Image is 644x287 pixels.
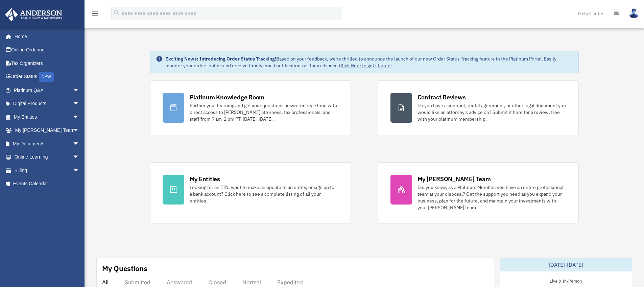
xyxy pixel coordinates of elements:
div: All [102,279,109,286]
img: User Pic [629,8,639,18]
a: Platinum Knowledge Room Further your learning and get your questions answered real-time with dire... [150,80,351,135]
div: Further your learning and get your questions answered real-time with direct access to [PERSON_NAM... [190,102,338,122]
div: My Questions [102,263,147,273]
span: arrow_drop_down [73,110,86,124]
a: Tax Organizers [5,56,90,70]
span: arrow_drop_down [73,137,86,151]
a: Platinum Q&Aarrow_drop_down [5,83,90,97]
i: menu [91,9,99,18]
a: menu [91,12,99,18]
a: My Entitiesarrow_drop_down [5,110,90,124]
div: Looking for an EIN, want to make an update to an entity, or sign up for a bank account? Click her... [190,184,338,204]
div: My [PERSON_NAME] Team [418,175,491,183]
a: My [PERSON_NAME] Team Did you know, as a Platinum Member, you have an entire professional team at... [378,162,579,223]
a: Click Here to get started! [339,63,392,69]
div: Live & In-Person [544,277,587,284]
a: Events Calendar [5,177,90,191]
span: arrow_drop_down [73,83,86,97]
a: My Entities Looking for an EIN, want to make an update to an entity, or sign up for a bank accoun... [150,162,351,223]
div: Closed [208,279,226,286]
div: My Entities [190,175,220,183]
i: search [113,9,120,17]
a: Contract Reviews Do you have a contract, rental agreement, or other legal document you would like... [378,80,579,135]
span: arrow_drop_down [73,97,86,111]
a: My [PERSON_NAME] Teamarrow_drop_down [5,124,90,137]
a: My Documentsarrow_drop_down [5,137,90,150]
div: Based on your feedback, we're thrilled to announce the launch of our new Order Status Tracking fe... [165,55,573,69]
div: Contract Reviews [418,93,466,101]
div: Answered [167,279,192,286]
a: Billingarrow_drop_down [5,164,90,177]
span: arrow_drop_down [73,164,86,177]
div: Normal [242,279,261,286]
a: Order StatusNEW [5,70,90,84]
div: Expedited [277,279,303,286]
a: Digital Productsarrow_drop_down [5,97,90,111]
span: arrow_drop_down [73,150,86,164]
div: Do you have a contract, rental agreement, or other legal document you would like an attorney's ad... [418,102,566,122]
div: Submitted [125,279,150,286]
img: Anderson Advisors Platinum Portal [3,8,64,21]
strong: Exciting News: Introducing Order Status Tracking! [165,56,276,62]
span: arrow_drop_down [73,124,86,138]
div: NEW [39,72,54,82]
div: [DATE]-[DATE] [500,258,632,271]
div: Did you know, as a Platinum Member, you have an entire professional team at your disposal? Get th... [418,184,566,211]
a: Online Learningarrow_drop_down [5,150,90,164]
div: Platinum Knowledge Room [190,93,265,101]
a: Online Ordering [5,43,90,57]
a: Home [5,30,86,43]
